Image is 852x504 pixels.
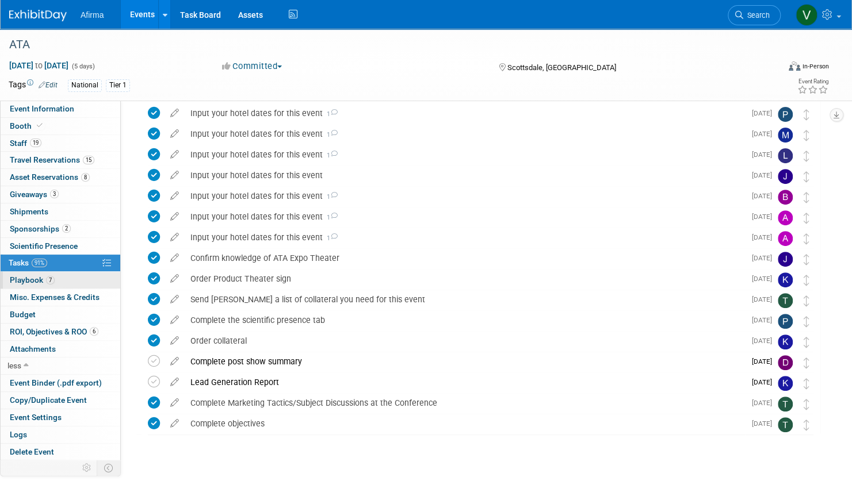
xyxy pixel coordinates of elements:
[10,430,27,439] span: Logs
[10,190,59,199] span: Giveaways
[165,274,185,284] a: edit
[165,191,185,201] a: edit
[10,344,56,353] span: Attachments
[185,103,745,123] div: Input your hotel dates for this event
[752,420,778,428] span: [DATE]
[10,172,90,182] span: Asset Reservations
[778,376,793,391] img: Keirsten Davis
[804,337,809,348] i: Move task
[10,241,78,251] span: Scientific Presence
[752,192,778,200] span: [DATE]
[165,170,185,180] a: edit
[185,207,745,226] div: Input your hotel dates for this event
[185,269,745,288] div: Order Product Theater sign
[778,148,793,163] img: Laura Kirkpatrick
[1,375,120,391] a: Event Binder (.pdf export)
[10,207,48,216] span: Shipments
[778,210,793,225] img: Atanas Kaykov
[68,79,102,91] div: National
[778,252,793,267] img: Joshua Klopper
[33,61,44,70] span: to
[10,293,100,302] span: Misc. Expenses & Credits
[185,166,745,185] div: Input your hotel dates for this event
[323,152,338,159] span: 1
[752,213,778,221] span: [DATE]
[804,357,809,368] i: Move task
[165,232,185,243] a: edit
[32,259,47,267] span: 91%
[778,397,793,411] img: Taylor Sebesta
[218,60,286,72] button: Committed
[752,316,778,324] span: [DATE]
[71,63,95,70] span: (5 days)
[778,334,793,349] img: Keirsten Davis
[185,352,745,371] div: Complete post show summary
[1,306,120,323] a: Budget
[802,62,829,71] div: In-Person
[81,173,90,182] span: 8
[804,171,809,182] i: Move task
[778,107,793,122] img: Praveen Kaushik
[30,138,41,147] span: 19
[752,357,778,366] span: [DATE]
[185,372,745,392] div: Lead Generation Report
[185,414,745,433] div: Complete objectives
[165,129,185,139] a: edit
[165,315,185,325] a: edit
[5,34,759,55] div: ATA
[804,130,809,141] i: Move task
[752,171,778,179] span: [DATE]
[797,79,828,84] div: Event Rating
[37,122,43,129] i: Booth reservation complete
[1,409,120,426] a: Event Settings
[165,418,185,429] a: edit
[10,224,71,233] span: Sponsorships
[10,121,45,130] span: Booth
[1,101,120,117] a: Event Information
[804,275,809,286] i: Move task
[752,109,778,117] span: [DATE]
[778,355,793,370] img: Drew Smalley
[81,10,104,20] span: Afirma
[62,224,71,233] span: 2
[743,11,770,20] span: Search
[1,135,120,152] a: Staff19
[323,131,338,138] span: 1
[106,79,130,91] div: Tier 1
[804,192,809,203] i: Move task
[185,124,745,144] div: Input your hotel dates for this event
[185,248,745,268] div: Confirm knowledge of ATA Expo Theater
[507,63,616,72] span: Scottsdale, [GEOGRAPHIC_DATA]
[1,238,120,255] a: Scientific Presence
[9,258,47,267] span: Tasks
[752,399,778,407] span: [DATE]
[804,254,809,265] i: Move task
[10,378,102,387] span: Event Binder (.pdf export)
[804,420,809,430] i: Move task
[185,186,745,206] div: Input your hotel dates for this event
[804,151,809,161] i: Move task
[1,324,120,340] a: ROI, Objectives & ROO6
[323,193,338,201] span: 1
[165,253,185,263] a: edit
[804,378,809,389] i: Move task
[10,275,55,284] span: Playbook
[10,104,74,113] span: Event Information
[97,460,121,475] td: Toggle Event Tabs
[9,60,69,71] span: [DATE] [DATE]
[804,399,809,410] i: Move task
[185,310,745,330] div: Complete the scientific presence tab
[10,138,41,148] span: Staff
[1,341,120,357] a: Attachments
[1,255,120,271] a: Tasks91%
[778,190,793,205] img: Brent Vetter
[1,186,120,203] a: Giveaways3
[752,254,778,262] span: [DATE]
[10,413,62,422] span: Event Settings
[1,221,120,237] a: Sponsorships2
[804,295,809,306] i: Move task
[185,331,745,351] div: Order collateral
[1,203,120,220] a: Shipments
[804,233,809,244] i: Move task
[323,234,338,242] span: 1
